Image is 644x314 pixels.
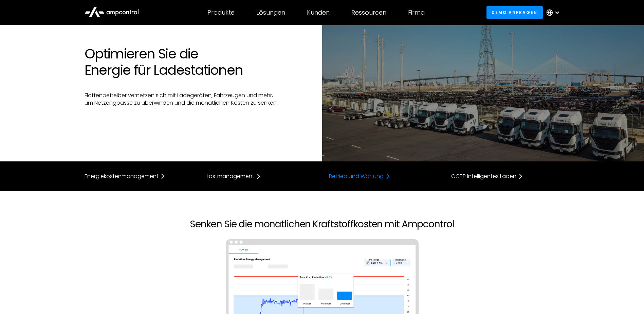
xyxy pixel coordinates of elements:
[85,92,315,107] p: Flottenbetreiber vernetzen sich mit Ladegeräten, Fahrzeugen und mehr, um Netzengpässe zu überwind...
[329,172,438,180] a: Betrieb und Wartung
[85,46,315,78] h1: Optimieren Sie die Energie für Ladestationen
[256,9,285,16] div: Lösungen
[307,9,330,16] div: Kunden
[207,9,235,16] div: Produkte
[408,9,425,16] div: Firma
[85,174,159,179] div: Energiekostenmanagement
[329,174,384,179] div: Betrieb und Wartung
[451,174,516,179] div: OCPP Intelligentes Laden
[85,219,560,230] h2: Senken Sie die monatlichen Kraftstoffkosten mit Ampcontrol
[207,172,315,180] a: Lastmanagement
[351,9,386,16] div: Ressourcen
[207,174,254,179] div: Lastmanagement
[85,172,193,180] a: Energiekostenmanagement
[451,172,560,180] a: OCPP Intelligentes Laden
[486,6,543,19] a: Demo anfragen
